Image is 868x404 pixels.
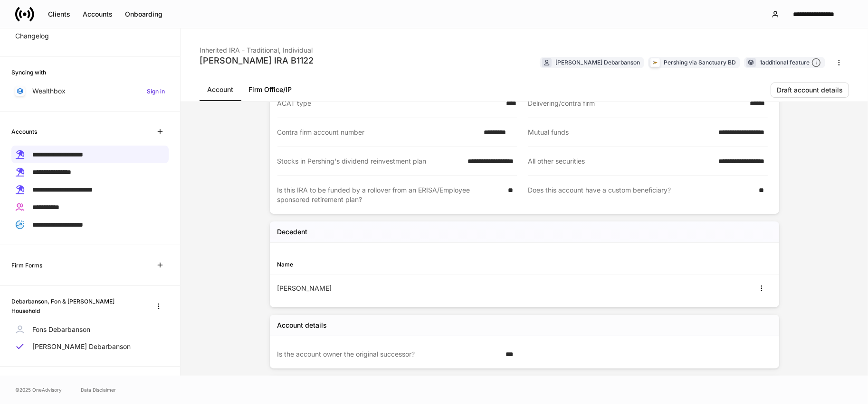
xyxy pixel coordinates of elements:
[277,321,327,330] div: Account details
[83,11,113,18] div: Accounts
[241,78,299,101] a: Firm Office/IP
[760,58,821,68] div: 1 additional feature
[119,7,169,22] button: Onboarding
[277,185,502,204] div: Is this IRA to be funded by a rollover from an ERISA/Employee sponsored retirement plan?
[11,261,42,270] h6: Firm Forms
[528,185,753,204] div: Does this account have a custom beneficiary?
[555,58,640,67] div: [PERSON_NAME] Debarbanson
[11,28,169,45] a: Changelog
[528,156,713,166] div: All other securities
[277,284,525,293] div: [PERSON_NAME]
[664,58,736,67] div: Pershing via Sanctuary BD
[15,31,49,41] p: Changelog
[777,87,843,93] div: Draft account details
[771,83,849,98] button: Draft account details
[11,338,169,355] a: [PERSON_NAME] Debarbanson
[15,386,62,394] span: © 2025 OneAdvisory
[11,297,141,315] h6: Debarbanson, Fon & [PERSON_NAME] Household
[42,7,76,22] button: Clients
[277,260,525,269] div: Name
[32,86,66,96] p: Wealthbox
[277,227,308,237] h5: Decedent
[81,386,116,394] a: Data Disclaimer
[11,83,169,100] a: WealthboxSign in
[277,128,478,137] div: Contra firm account number
[11,321,169,338] a: Fons Debarbanson
[11,127,37,136] h6: Accounts
[200,55,314,66] div: [PERSON_NAME] IRA B1122
[125,11,162,18] div: Onboarding
[528,128,713,137] div: Mutual funds
[32,342,131,351] p: [PERSON_NAME] Debarbanson
[200,78,241,101] a: Account
[200,40,314,55] div: Inherited IRA - Traditional, Individual
[76,7,119,22] button: Accounts
[32,325,90,334] p: Fons Debarbanson
[48,11,70,18] div: Clients
[277,99,500,108] div: ACAT type
[147,87,165,96] h6: Sign in
[528,99,744,108] div: Delivering/contra firm
[277,349,500,359] div: Is the account owner the original successor?
[277,156,462,166] div: Stocks in Pershing's dividend reinvestment plan
[11,68,46,77] h6: Syncing with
